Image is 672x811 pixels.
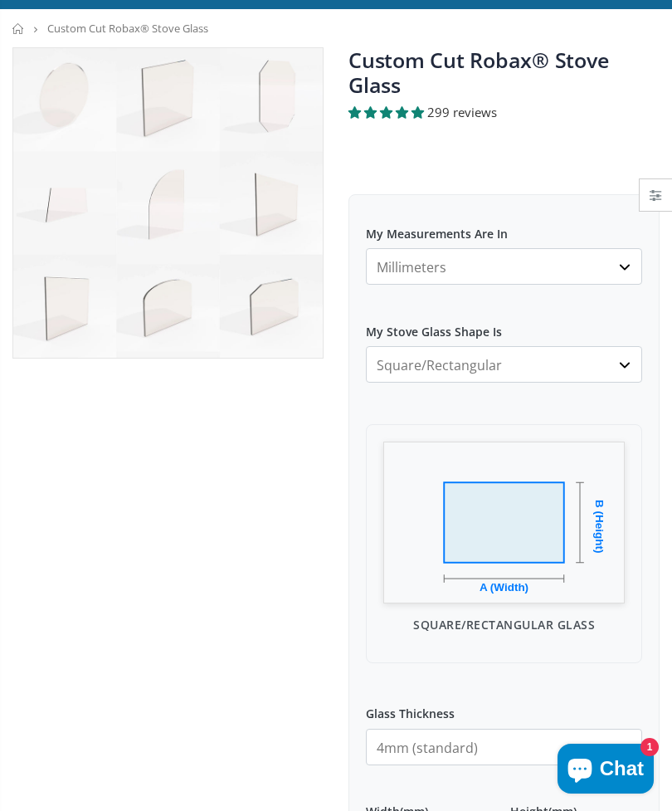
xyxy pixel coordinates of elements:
span: 299 reviews [427,104,497,120]
label: My Stove Glass Shape Is [366,310,642,340]
inbox-online-store-chat: Shopify online store chat [553,744,659,798]
a: Home [12,23,25,34]
span: Custom Cut Robax® Stove Glass [47,21,208,36]
p: Square/Rectangular Glass [383,616,625,633]
img: Square/Rectangular Glass [383,442,625,603]
label: Glass Thickness [366,692,642,722]
a: Custom Cut Robax® Stove Glass [348,46,608,99]
img: stove_glass_made_to_measure_800x_crop_center.jpg [13,48,323,358]
span: 4.94 stars [348,104,427,120]
label: My Measurements Are In [366,212,642,242]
